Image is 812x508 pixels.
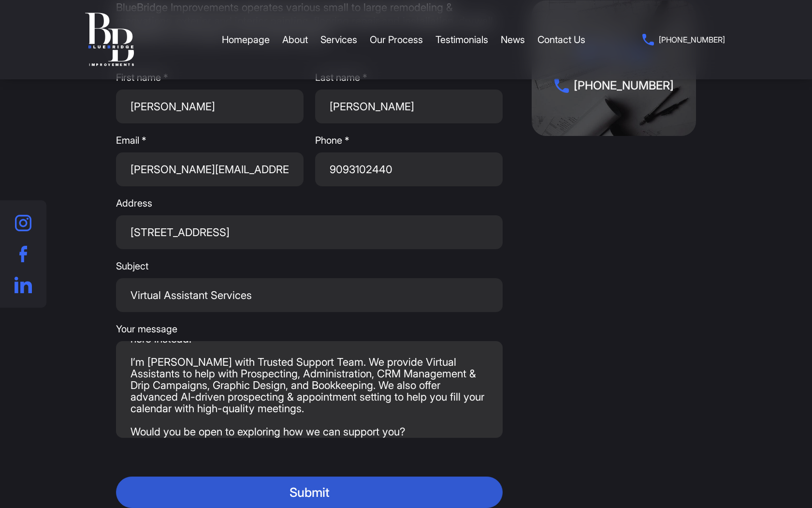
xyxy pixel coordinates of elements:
[116,477,503,508] button: Submit
[116,259,503,273] span: Subject
[222,25,270,54] a: Homepage
[116,152,304,186] input: Email *
[116,215,503,249] input: Address
[554,78,674,93] a: [PHONE_NUMBER]
[116,322,503,336] span: Your message
[659,33,725,46] span: [PHONE_NUMBER]
[320,25,357,54] a: Services
[315,152,503,186] input: Phone *
[116,341,503,438] textarea: Your message
[315,133,503,148] span: Phone *
[315,90,503,123] input: Last name *
[642,33,725,46] a: [PHONE_NUMBER]
[435,25,488,54] a: Testimonials
[116,278,503,312] input: Subject
[370,25,423,54] a: Our Process
[116,133,304,148] span: Email *
[501,25,525,54] a: News
[116,90,304,123] input: First name *
[282,25,308,54] a: About
[537,25,585,54] a: Contact Us
[116,196,503,210] span: Address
